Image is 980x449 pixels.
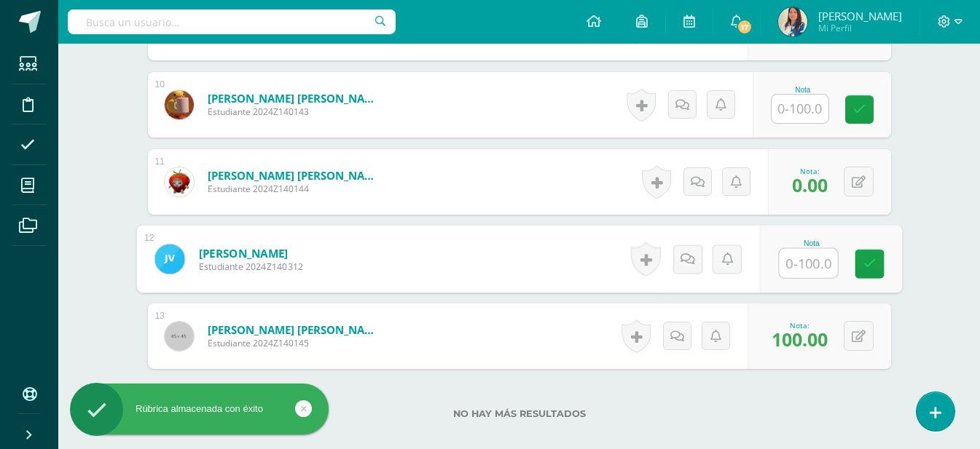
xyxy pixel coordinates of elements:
[208,337,383,349] span: Estudiante 2024Z140145
[818,22,902,34] span: Mi Perfil
[208,168,383,183] a: [PERSON_NAME] [PERSON_NAME]
[208,322,383,337] a: [PERSON_NAME] [PERSON_NAME]
[165,90,194,119] img: 9c8af27d2d6f73391e9849fa9b12e79f.png
[208,106,383,118] span: Estudiante 2024Z140143
[778,239,844,247] div: Nota
[778,7,807,36] img: e7d52abd4fb20d6f072f611272e178c7.png
[198,245,302,261] a: [PERSON_NAME]
[208,183,383,195] span: Estudiante 2024Z140144
[771,86,835,94] div: Nota
[779,249,837,278] input: 0-100.0
[70,402,329,416] div: Rúbrica almacenada con éxito
[165,167,194,196] img: b34483f3852d725ba0f36b69181a988e.png
[68,9,396,34] input: Busca un usuario...
[737,19,753,35] span: 17
[772,320,828,330] div: Nota:
[208,91,383,106] a: [PERSON_NAME] [PERSON_NAME]
[818,9,902,23] span: [PERSON_NAME]
[148,408,891,419] label: No hay más resultados
[772,95,828,123] input: 0-100.0
[792,172,828,197] span: 0.00
[792,166,828,176] div: Nota:
[198,261,302,274] span: Estudiante 2024Z140312
[154,244,184,274] img: 1c5fe0fcc0c3b1f8c2169829e4070640.png
[165,322,194,351] img: 45x45
[772,327,828,351] span: 100.00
